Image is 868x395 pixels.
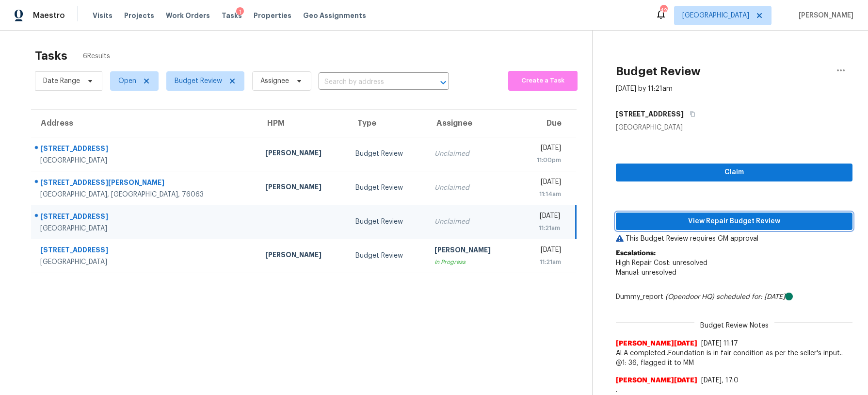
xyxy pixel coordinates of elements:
span: [DATE], 17:0 [701,377,739,384]
div: [GEOGRAPHIC_DATA] [616,123,852,132]
button: Create a Task [508,71,578,91]
span: Visits [93,11,113,20]
button: Copy Address [684,105,697,123]
span: Tasks [222,12,242,19]
div: 11:14am [525,189,561,199]
th: Address [31,110,257,137]
b: Escalations: [616,250,656,257]
i: (Opendoor HQ) [665,294,714,300]
h2: Budget Review [616,66,701,76]
span: Assignee [260,76,289,86]
th: Type [348,110,427,137]
div: [STREET_ADDRESS] [40,245,250,257]
div: [GEOGRAPHIC_DATA] [40,257,250,267]
span: Work Orders [166,11,210,20]
span: [DATE] 11:17 [701,340,738,347]
div: 11:21am [525,223,560,233]
th: Due [517,110,576,137]
div: Unclaimed [434,217,509,227]
span: Budget Review [175,76,222,86]
div: [STREET_ADDRESS][PERSON_NAME] [40,178,250,190]
div: [DATE] [525,245,561,257]
div: 11:21am [525,257,561,267]
button: Claim [616,164,852,181]
div: Budget Review [355,183,419,193]
th: Assignee [427,110,517,137]
span: Manual: unresolved [616,269,676,276]
span: Properties [254,11,291,20]
span: Maestro [33,11,65,20]
span: [GEOGRAPHIC_DATA] [682,11,749,20]
div: [STREET_ADDRESS] [40,212,250,224]
input: Search by address [319,75,422,90]
span: Budget Review Notes [694,321,774,330]
div: [PERSON_NAME] [265,182,340,194]
span: Claim [624,166,845,179]
span: [PERSON_NAME] [795,11,853,20]
span: [PERSON_NAME][DATE] [616,376,697,385]
div: [PERSON_NAME] [434,245,509,257]
span: ALA completed..Foundation is in fair condition as per the seller's input.. @1: 36, flagged it to MM [616,348,852,368]
div: Unclaimed [434,183,509,193]
span: Geo Assignments [303,11,366,20]
button: View Repair Budget Review [616,213,852,230]
button: Open [436,76,450,89]
div: 1 [236,7,244,17]
span: . [616,385,852,395]
th: HPM [257,110,348,137]
span: Create a Task [513,75,573,86]
h5: [STREET_ADDRESS] [616,109,684,119]
div: 42 [660,6,667,16]
div: Dummy_report [616,292,852,302]
i: scheduled for: [DATE] [716,294,785,300]
div: [PERSON_NAME] [265,250,340,262]
div: [DATE] [525,211,560,223]
div: Budget Review [355,217,419,227]
span: Open [118,76,136,86]
p: This Budget Review requires GM approval [616,234,852,244]
span: 6 Results [83,51,110,61]
div: [GEOGRAPHIC_DATA], [GEOGRAPHIC_DATA], 76063 [40,190,250,199]
span: Projects [124,11,154,20]
span: View Repair Budget Review [624,215,845,228]
div: 11:00pm [525,155,561,165]
div: [STREET_ADDRESS] [40,144,250,156]
div: [PERSON_NAME] [265,148,340,160]
div: [GEOGRAPHIC_DATA] [40,224,250,233]
div: [DATE] by 11:21am [616,84,673,94]
span: Date Range [43,76,80,86]
div: Unclaimed [434,149,509,159]
div: [GEOGRAPHIC_DATA] [40,156,250,165]
div: Budget Review [355,149,419,159]
div: In Progress [434,257,509,267]
span: [PERSON_NAME][DATE] [616,339,697,348]
h2: Tasks [35,51,67,61]
div: Budget Review [355,251,419,261]
span: High Repair Cost: unresolved [616,260,707,266]
div: [DATE] [525,177,561,189]
div: [DATE] [525,143,561,155]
